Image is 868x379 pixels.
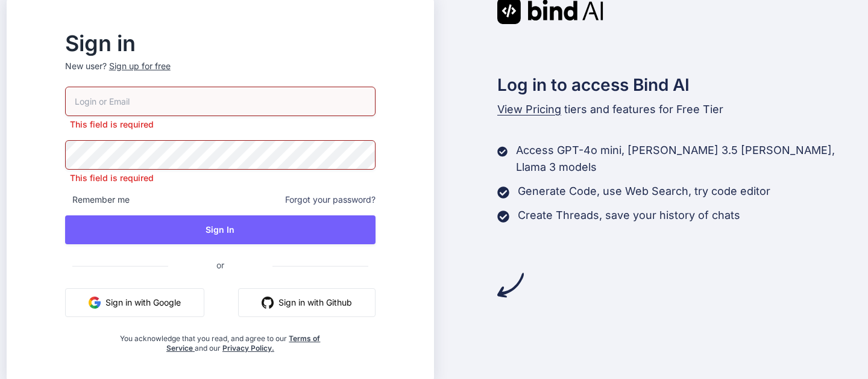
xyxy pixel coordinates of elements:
[497,272,524,298] img: arrow
[497,101,861,118] p: tiers and features for Free Tier
[109,60,171,72] div: Sign up for free
[516,142,861,176] p: Access GPT-4o mini, [PERSON_NAME] 3.5 [PERSON_NAME], Llama 3 models
[65,215,376,244] button: Sign In
[262,297,274,309] img: github
[65,119,376,131] p: This field is required
[497,103,561,116] span: View Pricing
[222,344,274,353] a: Privacy Policy.
[166,334,321,353] a: Terms of Service
[65,87,376,116] input: Login or Email
[285,194,376,206] span: Forgot your password?
[65,60,376,87] p: New user?
[65,172,376,184] p: This field is required
[518,183,770,200] p: Generate Code, use Web Search, try code editor
[168,250,272,280] span: or
[65,194,130,206] span: Remember me
[65,288,204,317] button: Sign in with Google
[89,297,101,309] img: google
[238,288,376,317] button: Sign in with Github
[497,72,861,97] h2: Log in to access Bind AI
[518,207,740,224] p: Create Threads, save your history of chats
[65,34,376,53] h2: Sign in
[117,327,324,353] div: You acknowledge that you read, and agree to our and our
